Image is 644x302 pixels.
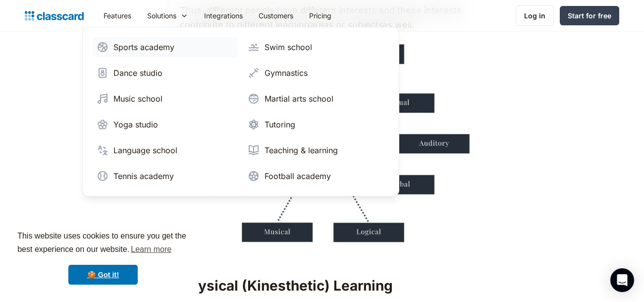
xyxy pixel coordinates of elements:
div: Start for free [568,10,611,21]
a: Integrations [196,4,251,27]
div: Yoga studio [113,119,158,130]
div: Dance studio [113,67,162,79]
div: Log in [524,10,545,21]
div: Open Intercom Messenger [610,268,634,292]
a: Features [96,4,139,27]
div: Music school [113,93,162,105]
div: Solutions [147,10,176,21]
a: learn more about cookies [129,242,173,257]
a: home [25,9,84,23]
a: Martial arts school [244,89,389,109]
a: Dance studio [93,63,238,83]
a: Sports academy [93,37,238,57]
div: Swim school [265,41,312,53]
p: ‍ [167,253,476,267]
a: dismiss cookie message [68,265,138,285]
div: Teaching & learning [265,144,338,156]
div: Gymnastics [265,67,308,79]
div: Sports academy [113,41,174,53]
a: Football academy [244,166,389,186]
a: Yoga studio [93,115,238,134]
a: Gymnastics [244,63,389,83]
a: Language school [93,140,238,160]
strong: 1. Physical (Kinesthetic) Learning [167,277,393,294]
a: Pricing [301,4,339,27]
a: Teaching & learning [244,140,389,160]
span: This website uses cookies to ensure you get the best experience on our website. [17,230,189,257]
div: Football academy [265,170,331,182]
a: Music school [93,89,238,109]
a: Swim school [244,37,389,57]
div: Language school [113,144,177,156]
a: Customers [251,4,301,27]
div: Tennis academy [113,170,174,182]
a: Tennis academy [93,166,238,186]
div: Tutoring [265,119,295,130]
a: Start for free [560,6,619,25]
a: Tutoring [244,115,389,134]
a: Log in [516,5,554,26]
nav: Solutions [82,27,399,196]
div: cookieconsent [8,221,198,294]
div: Martial arts school [265,93,333,105]
div: Solutions [139,4,196,27]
